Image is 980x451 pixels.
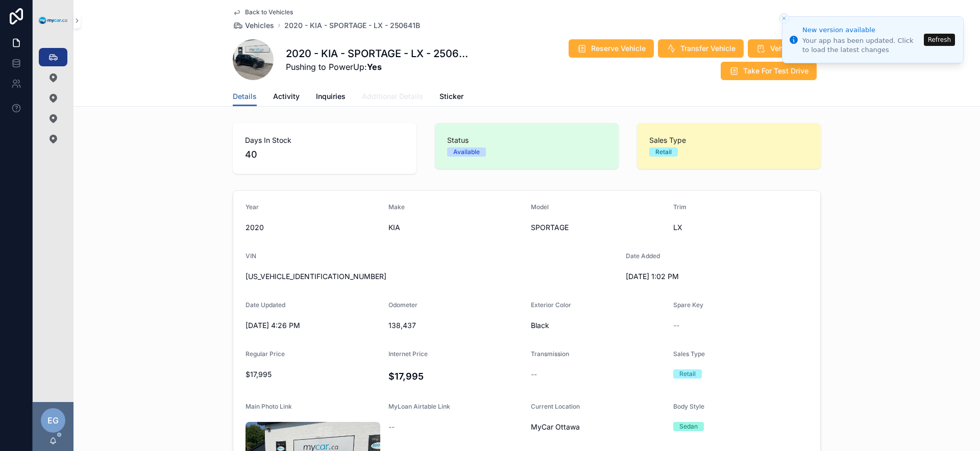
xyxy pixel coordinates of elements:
strong: Yes [367,62,382,72]
span: [US_VEHICLE_IDENTIFICATION_NUMBER] [246,271,618,282]
span: Inquiries [316,91,346,102]
span: -- [388,422,395,432]
span: $17,995 [246,369,380,380]
div: scrollable content [33,41,73,161]
span: Details [233,91,257,102]
h1: 2020 - KIA - SPORTAGE - LX - 250641B [286,46,469,61]
span: LX [673,222,808,233]
a: 2020 - KIA - SPORTAGE - LX - 250641B [284,20,420,31]
span: Regular Price [246,350,285,358]
span: Trim [673,203,687,211]
span: Date Updated [246,301,285,309]
div: New version available [802,25,921,35]
span: Year [246,203,259,211]
a: Additional Details [362,87,423,108]
div: Your app has been updated. Click to load the latest changes [802,36,921,55]
span: Sticker [439,91,463,102]
span: Current Location [531,403,580,410]
span: MyLoan Airtable Link [388,403,450,410]
span: Body Style [673,403,704,410]
span: Date Added [626,252,660,260]
div: Sedan [679,422,698,431]
span: Transmission [531,350,569,358]
span: Make [388,203,405,211]
button: Refresh [924,34,955,46]
span: 40 [245,147,404,162]
span: Odometer [388,301,418,309]
span: [DATE] 1:02 PM [626,271,761,282]
span: Model [531,203,549,211]
span: MyCar Ottawa [531,422,580,432]
span: [DATE] 4:26 PM [246,320,380,331]
span: Status [447,135,606,145]
img: App logo [39,17,67,24]
span: Activity [273,91,300,102]
span: 2020 [246,222,380,233]
span: Main Photo Link [246,403,292,410]
a: Activity [273,87,300,108]
span: Vehicle Sold [770,43,813,54]
span: EG [47,414,59,427]
span: KIA [388,222,523,233]
span: Black [531,320,665,331]
span: SPORTAGE [531,222,665,233]
a: Vehicles [233,20,274,31]
a: Sticker [439,87,463,108]
span: Vehicles [245,20,274,31]
span: Sales Type [673,350,705,358]
a: Back to Vehicles [233,8,293,16]
a: Inquiries [316,87,346,108]
h4: $17,995 [388,369,523,383]
span: VIN [246,252,256,260]
button: Vehicle Sold [748,39,821,58]
span: Reserve Vehicle [591,43,646,54]
span: Exterior Color [531,301,571,309]
span: Additional Details [362,91,423,102]
div: Retail [679,369,696,379]
span: Internet Price [388,350,428,358]
span: Back to Vehicles [245,8,293,16]
span: Days In Stock [245,135,404,145]
button: Reserve Vehicle [569,39,654,58]
span: -- [673,320,679,331]
span: Take For Test Drive [743,66,808,76]
a: Details [233,87,257,107]
button: Transfer Vehicle [658,39,744,58]
span: -- [531,369,537,380]
span: Pushing to PowerUp: [286,61,469,73]
div: Available [453,147,480,157]
span: Spare Key [673,301,703,309]
span: Sales Type [649,135,808,145]
span: Transfer Vehicle [680,43,736,54]
span: 138,437 [388,320,523,331]
button: Take For Test Drive [721,62,817,80]
button: Close toast [779,13,789,23]
div: Retail [655,147,672,157]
